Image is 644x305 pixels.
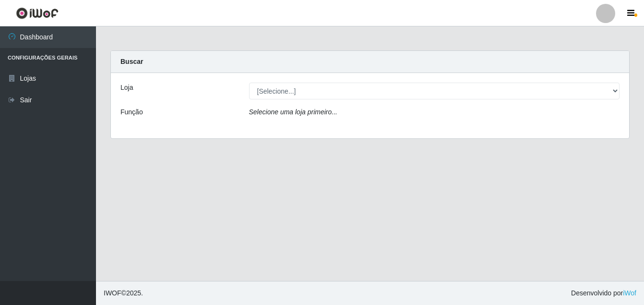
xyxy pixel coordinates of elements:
label: Loja [120,83,133,93]
strong: Buscar [120,58,143,65]
a: iWof [623,289,636,297]
span: © 2025 . [104,288,143,298]
label: Função [120,107,143,117]
i: Selecione uma loja primeiro... [249,108,337,116]
span: IWOF [104,289,121,297]
img: CoreUI Logo [16,7,59,19]
span: Desenvolvido por [571,288,636,298]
